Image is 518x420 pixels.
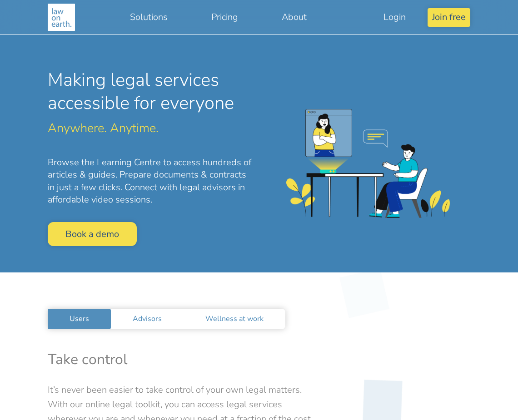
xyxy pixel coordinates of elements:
[48,69,252,115] h1: Making legal services accessible for everyone
[286,109,450,218] img: homepage-banner.png
[48,222,137,246] a: Book a demo
[111,309,184,329] a: Advisors
[48,351,470,368] h2: Take control
[48,156,252,206] p: Browse the Learning Centre to access hundreds of articles & guides. Prepare documents & contracts...
[184,309,285,329] a: Wellness at work
[48,122,252,134] p: Anywhere. Anytime.
[48,309,111,329] a: Users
